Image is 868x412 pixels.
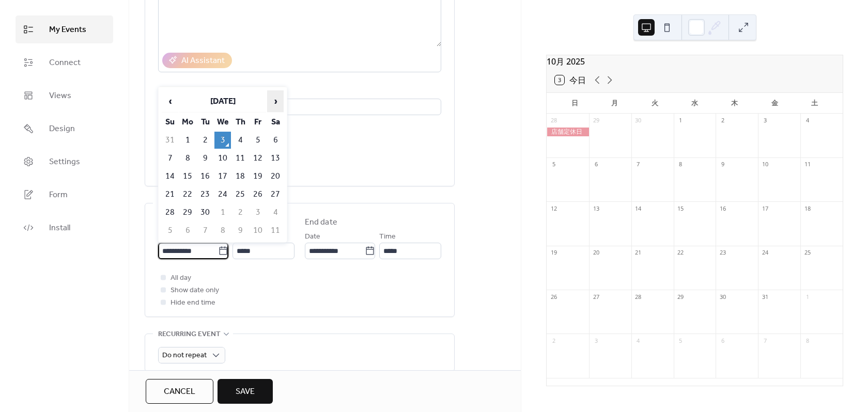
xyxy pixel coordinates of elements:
[754,93,794,114] div: 金
[592,161,600,168] div: 6
[162,222,178,239] td: 5
[761,161,769,168] div: 10
[592,204,600,212] div: 13
[179,168,196,185] td: 15
[379,231,396,243] span: Time
[803,249,811,257] div: 25
[761,337,769,344] div: 7
[179,186,196,203] td: 22
[236,386,255,398] span: Save
[715,93,754,114] div: 木
[250,222,266,239] td: 10
[232,222,249,239] td: 9
[218,379,273,404] button: Save
[547,128,589,136] div: 店舗定休日
[719,293,726,300] div: 30
[677,293,685,300] div: 29
[555,93,595,114] div: 日
[197,114,213,131] th: Tu
[146,379,213,404] button: Cancel
[16,115,113,142] a: Design
[179,132,196,149] td: 1
[550,117,557,124] div: 28
[214,114,231,131] th: We
[232,186,249,203] td: 25
[803,337,811,344] div: 8
[197,222,213,239] td: 7
[158,328,221,341] span: Recurring event
[232,204,249,221] td: 2
[250,114,266,131] th: Fr
[162,186,178,203] td: 21
[197,186,213,203] td: 23
[305,216,337,229] div: End date
[550,293,557,300] div: 26
[267,150,284,167] td: 13
[49,189,68,201] span: Form
[214,168,231,185] td: 17
[761,204,769,212] div: 17
[162,132,178,149] td: 31
[250,150,266,167] td: 12
[719,117,726,124] div: 2
[179,222,196,239] td: 6
[634,161,642,168] div: 7
[250,204,266,221] td: 3
[634,293,642,300] div: 28
[267,132,284,149] td: 6
[634,249,642,257] div: 21
[49,90,71,102] span: Views
[214,132,231,149] td: 3
[634,337,642,344] div: 4
[677,161,685,168] div: 8
[803,117,811,124] div: 4
[197,204,213,221] td: 30
[164,386,195,398] span: Cancel
[305,231,320,243] span: Date
[592,337,600,344] div: 3
[761,293,769,300] div: 31
[197,150,213,167] td: 9
[677,337,685,344] div: 5
[550,337,557,344] div: 2
[179,204,196,221] td: 29
[171,272,191,284] span: All day
[634,204,642,212] div: 14
[677,117,685,124] div: 1
[232,150,249,167] td: 11
[592,117,600,124] div: 29
[803,293,811,300] div: 1
[232,114,249,131] th: Th
[16,148,113,176] a: Settings
[49,57,81,69] span: Connect
[16,181,113,209] a: Form
[16,82,113,109] a: Views
[267,222,284,239] td: 11
[162,168,178,185] td: 14
[719,161,726,168] div: 9
[162,348,207,362] span: Do not repeat
[214,150,231,167] td: 10
[214,204,231,221] td: 1
[267,114,284,131] th: Sa
[719,337,726,344] div: 6
[49,123,75,135] span: Design
[197,168,213,185] td: 16
[179,90,266,113] th: [DATE]
[551,73,590,87] button: 3今日
[16,214,113,242] a: Install
[677,204,685,212] div: 15
[267,204,284,221] td: 4
[267,168,284,185] td: 20
[761,117,769,124] div: 3
[179,114,196,131] th: Mo
[719,249,726,257] div: 23
[171,284,219,297] span: Show date only
[267,186,284,203] td: 27
[49,24,86,36] span: My Events
[635,93,675,114] div: 火
[803,161,811,168] div: 11
[268,91,283,112] span: ›
[761,249,769,257] div: 24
